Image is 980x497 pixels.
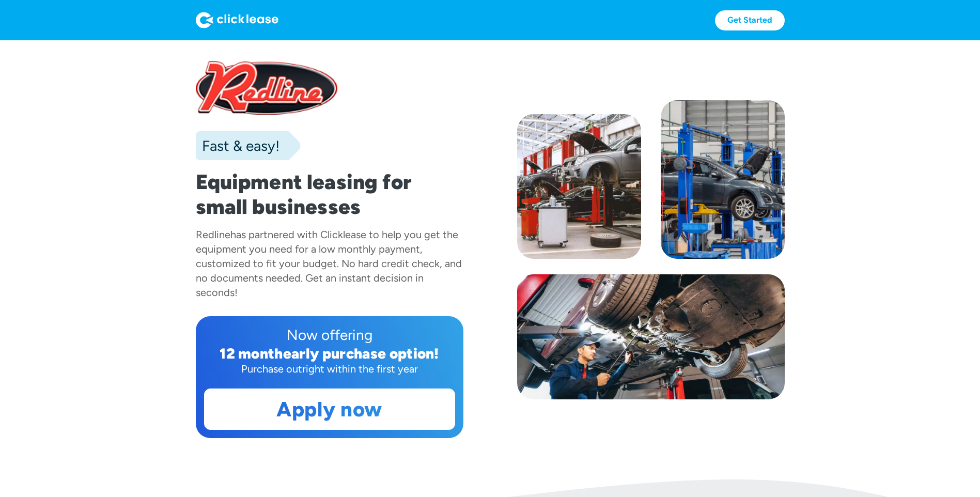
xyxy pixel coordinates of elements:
h1: Equipment leasing for small businesses [196,169,463,219]
div: 12 month [220,345,283,362]
div: Purchase outright within the first year [204,362,455,376]
a: Apply now [205,389,455,429]
div: has partnered with Clicklease to help you get the equipment you need for a low monthly payment, c... [196,228,462,299]
a: Get Started [715,10,785,30]
img: Logo [196,12,278,28]
div: early purchase option! [283,345,439,362]
div: Now offering [204,324,455,345]
div: Fast & easy! [196,135,279,156]
div: Redline [196,228,230,241]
